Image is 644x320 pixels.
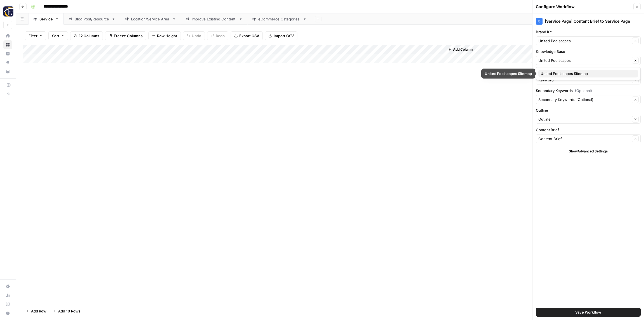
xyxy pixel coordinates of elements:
[538,38,630,44] input: United Poolscapes
[25,31,46,40] button: Filter
[157,33,177,39] span: Row Height
[48,31,68,40] button: Sort
[446,46,475,53] button: Add Column
[79,33,99,39] span: 12 Columns
[536,29,641,35] label: Brand Kit
[29,33,37,39] span: Filter
[3,291,12,300] a: Usage
[3,40,12,49] a: Browse
[3,58,12,67] a: Opportunities
[131,16,170,22] div: Location/Service Area
[536,18,641,25] div: [Service Page] Content Brief to Service Page
[3,31,12,40] a: Home
[105,31,146,40] button: Freeze Columns
[120,13,181,25] a: Location/Service Area
[247,13,311,25] a: eCommerce Categories
[265,31,297,40] button: Import CSV
[31,308,46,314] span: Add Row
[536,49,641,54] label: Knowledge Base
[274,33,294,39] span: Import CSV
[258,16,300,22] div: eCommerce Categories
[216,33,225,39] span: Redo
[70,31,103,40] button: 12 Columns
[569,149,608,154] span: Show Advanced Settings
[536,308,641,317] button: Save Workflow
[575,88,592,93] span: (Optional)
[3,282,12,291] a: Settings
[58,308,80,314] span: Add 10 Rows
[3,309,12,318] button: Help + Support
[181,13,247,25] a: Improve Existing Content
[541,71,634,76] span: United Poolscapes Sitemap
[3,49,12,58] a: Insights
[207,31,228,40] button: Redo
[23,307,50,316] button: Add Row
[192,16,236,22] div: Improve Existing Content
[75,16,109,22] div: Blog Post/Resource
[52,33,59,39] span: Sort
[192,33,201,39] span: Undo
[453,47,473,52] span: Add Column
[29,13,64,25] a: Service
[536,88,641,93] label: Secondary Keywords
[50,307,84,316] button: Add 10 Rows
[114,33,143,39] span: Freeze Columns
[538,77,630,83] input: Keyword
[231,31,263,40] button: Export CSV
[148,31,181,40] button: Row Height
[538,136,630,142] input: Content Brief
[239,33,259,39] span: Export CSV
[183,31,205,40] button: Undo
[536,107,641,113] label: Outline
[3,4,12,18] button: Workspace: HigherVisibility
[538,58,630,63] input: HigherVisibility Sitemap
[3,6,13,17] img: HigherVisibility Logo
[536,127,641,133] label: Content Brief
[538,116,630,122] input: Outline
[3,300,12,309] a: Learning Hub
[3,67,12,76] a: Your Data
[64,13,120,25] a: Blog Post/Resource
[39,16,53,22] div: Service
[575,309,601,315] span: Save Workflow
[538,97,630,102] input: Secondary Keywords (Optional)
